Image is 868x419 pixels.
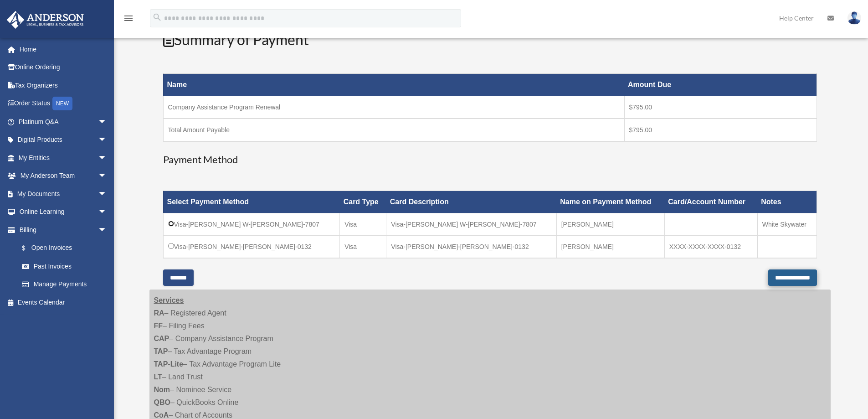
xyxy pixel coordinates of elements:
th: Card/Account Number [664,191,757,213]
a: My Anderson Teamarrow_drop_down [6,167,121,185]
span: $ [27,243,31,254]
a: Billingarrow_drop_down [6,221,116,239]
span: arrow_drop_down [98,113,116,131]
span: arrow_drop_down [98,167,116,186]
a: Platinum Q&Aarrow_drop_down [6,113,121,131]
span: arrow_drop_down [98,185,116,203]
td: Visa-[PERSON_NAME]-[PERSON_NAME]-0132 [386,236,556,259]
strong: TAP [154,347,168,355]
a: Online Learningarrow_drop_down [6,203,121,221]
a: Manage Payments [13,275,116,294]
th: Card Type [340,191,386,213]
a: Online Ordering [6,58,121,77]
strong: CoA [154,411,169,419]
a: $Open Invoices [13,239,112,258]
img: User Pic [847,11,861,25]
td: Visa [340,213,386,236]
th: Select Payment Method [163,191,340,213]
td: [PERSON_NAME] [556,236,664,259]
span: arrow_drop_down [98,131,116,150]
strong: CAP [154,335,169,342]
strong: Services [154,296,184,304]
td: Visa [340,236,386,259]
a: My Entitiesarrow_drop_down [6,149,121,167]
span: arrow_drop_down [98,203,116,222]
a: My Documentsarrow_drop_down [6,185,121,203]
a: Digital Productsarrow_drop_down [6,131,121,149]
th: Amount Due [624,74,817,96]
th: Name on Payment Method [556,191,664,213]
strong: TAP-Lite [154,360,184,368]
h2: Summary of Payment [163,30,817,50]
div: NEW [52,97,72,110]
h3: Payment Method [163,153,817,167]
a: Order StatusNEW [6,94,121,113]
a: Home [6,40,121,58]
a: Tax Organizers [6,76,121,94]
i: menu [123,13,134,24]
th: Notes [757,191,817,213]
th: Name [163,74,624,96]
td: Visa-[PERSON_NAME] W-[PERSON_NAME]-7807 [163,213,340,236]
td: $795.00 [624,119,817,141]
a: menu [123,16,134,24]
img: Anderson Advisors Platinum Portal [4,11,87,29]
td: White Skywater [757,213,817,236]
strong: Nom [154,386,170,393]
i: search [152,12,162,22]
th: Card Description [386,191,556,213]
strong: QBO [154,398,170,406]
strong: FF [154,322,163,330]
td: Visa-[PERSON_NAME] W-[PERSON_NAME]-7807 [386,213,556,236]
td: XXXX-XXXX-XXXX-0132 [664,236,757,259]
span: arrow_drop_down [98,149,116,167]
td: Total Amount Payable [163,119,624,141]
strong: RA [154,309,164,317]
td: [PERSON_NAME] [556,213,664,236]
strong: LT [154,373,162,381]
td: Company Assistance Program Renewal [163,96,624,119]
span: arrow_drop_down [98,221,116,239]
td: $795.00 [624,96,817,119]
a: Past Invoices [13,257,116,275]
td: Visa-[PERSON_NAME]-[PERSON_NAME]-0132 [163,236,340,259]
a: Events Calendar [6,293,121,311]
